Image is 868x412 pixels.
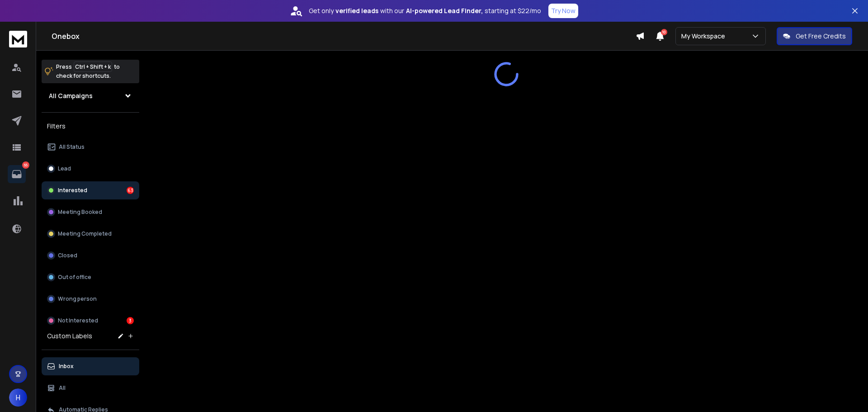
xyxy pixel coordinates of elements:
[127,187,134,194] div: 63
[56,62,120,81] p: Press to check for shortcuts.
[42,138,139,156] button: All Status
[127,317,134,324] div: 3
[58,317,98,324] p: Not Interested
[42,181,139,199] button: Interested63
[42,225,139,243] button: Meeting Completed
[58,208,102,216] p: Meeting Booked
[309,6,541,15] p: Get only with our starting at $22/mo
[9,388,27,407] button: H
[58,187,87,194] p: Interested
[777,27,852,45] button: Get Free Credits
[74,62,112,72] span: Ctrl + Shift + k
[9,31,27,47] img: logo
[551,6,576,15] p: Try Now
[406,6,483,15] strong: AI-powered Lead Finder,
[335,6,378,15] strong: verified leads
[58,295,97,303] p: Wrong person
[796,32,846,41] p: Get Free Credits
[42,160,139,178] button: Lead
[49,91,93,100] h1: All Campaigns
[42,246,139,265] button: Closed
[58,252,77,259] p: Closed
[42,268,139,286] button: Out of office
[52,31,636,42] h1: Onebox
[42,312,139,330] button: Not Interested3
[8,165,26,183] a: 66
[42,87,139,105] button: All Campaigns
[59,363,74,370] p: Inbox
[681,32,729,41] p: My Workspace
[42,120,139,133] h3: Filters
[58,165,71,172] p: Lead
[42,379,139,397] button: All
[58,274,91,281] p: Out of office
[42,290,139,308] button: Wrong person
[47,331,92,341] h3: Custom Labels
[22,161,29,169] p: 66
[661,29,667,35] span: 10
[58,230,112,237] p: Meeting Completed
[59,143,85,151] p: All Status
[42,203,139,221] button: Meeting Booked
[548,4,578,18] button: Try Now
[59,384,66,392] p: All
[42,357,139,375] button: Inbox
